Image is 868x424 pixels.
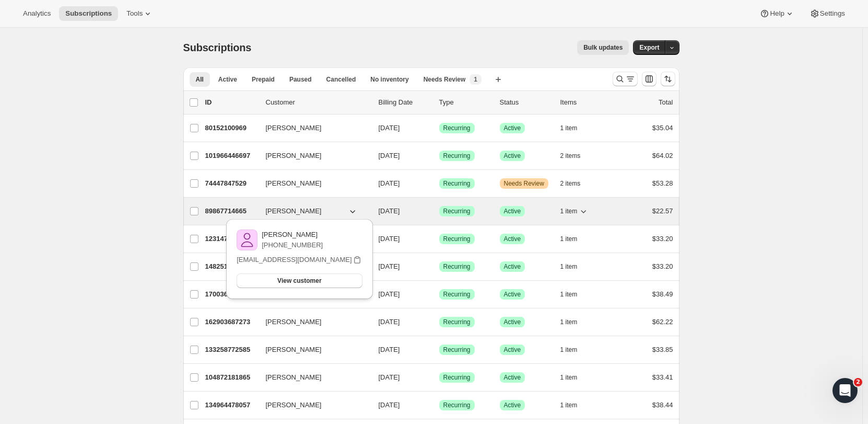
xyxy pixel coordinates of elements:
[652,290,673,298] span: $38.49
[266,400,322,410] span: [PERSON_NAME]
[820,9,845,18] span: Settings
[266,97,370,108] p: Customer
[490,72,507,87] button: Create new view
[474,75,477,84] span: 1
[652,401,673,409] span: $38.44
[379,124,400,132] span: [DATE]
[504,124,521,132] span: Active
[379,373,400,381] span: [DATE]
[205,261,257,272] p: 148251017321
[289,75,312,84] span: Paused
[652,124,673,132] span: $35.04
[560,204,589,219] button: 1 item
[205,176,673,191] div: 74447847529[PERSON_NAME][DATE]SuccessRecurringWarningNeeds Review2 items$53.28
[560,152,581,160] span: 2 items
[260,369,364,386] button: [PERSON_NAME]
[205,97,673,108] div: IDCustomerBilling DateTypeStatusItemsTotal
[639,43,659,52] span: Export
[443,318,471,326] span: Recurring
[379,290,400,298] span: [DATE]
[560,262,578,271] span: 1 item
[379,235,400,243] span: [DATE]
[439,97,491,108] div: Type
[252,75,275,84] span: Prepaid
[443,124,471,132] span: Recurring
[560,401,578,409] span: 1 item
[266,206,322,216] span: [PERSON_NAME]
[266,317,322,327] span: [PERSON_NAME]
[659,97,673,108] p: Total
[205,232,673,246] div: 123147976809[PERSON_NAME][DATE]SuccessRecurringSuccessActive1 item$33.20
[205,234,257,244] p: 123147976809
[832,378,858,403] iframe: Intercom live chat
[652,262,673,270] span: $33.20
[379,179,400,187] span: [DATE]
[379,97,431,108] p: Billing Date
[854,378,862,386] span: 2
[504,235,521,243] span: Active
[59,6,118,21] button: Subscriptions
[237,273,362,288] button: View customer
[183,42,252,53] span: Subscriptions
[504,346,521,354] span: Active
[443,262,471,271] span: Recurring
[266,345,322,355] span: [PERSON_NAME]
[205,97,257,108] p: ID
[126,9,143,18] span: Tools
[424,75,466,84] span: Needs Review
[504,207,521,215] span: Active
[260,120,364,136] button: [PERSON_NAME]
[205,148,673,163] div: 101966446697[PERSON_NAME][DATE]SuccessRecurringSuccessActive2 items$64.02
[17,6,57,21] button: Analytics
[260,203,364,220] button: [PERSON_NAME]
[560,207,578,215] span: 1 item
[260,397,364,414] button: [PERSON_NAME]
[205,398,673,412] div: 134964478057[PERSON_NAME][DATE]SuccessRecurringSuccessActive1 item$38.44
[652,318,673,326] span: $62.22
[205,151,257,161] p: 101966446697
[237,255,351,265] p: [EMAIL_ADDRESS][DOMAIN_NAME]
[205,121,673,135] div: 80152100969[PERSON_NAME][DATE]SuccessRecurringSuccessActive1 item$35.04
[120,6,159,21] button: Tools
[560,318,578,326] span: 1 item
[379,152,400,159] span: [DATE]
[560,315,589,329] button: 1 item
[753,6,801,21] button: Help
[260,341,364,358] button: [PERSON_NAME]
[661,72,675,86] button: Sort the results
[443,373,471,382] span: Recurring
[560,290,578,299] span: 1 item
[652,207,673,215] span: $22.57
[583,43,623,52] span: Bulk updates
[560,232,589,246] button: 1 item
[266,123,322,133] span: [PERSON_NAME]
[504,290,521,299] span: Active
[770,9,784,18] span: Help
[196,75,204,84] span: All
[560,179,581,188] span: 2 items
[379,207,400,215] span: [DATE]
[260,147,364,164] button: [PERSON_NAME]
[260,175,364,192] button: [PERSON_NAME]
[560,398,589,412] button: 1 item
[23,9,51,18] span: Analytics
[652,152,673,159] span: $64.02
[652,373,673,381] span: $33.41
[262,230,323,240] p: [PERSON_NAME]
[443,179,471,188] span: Recurring
[205,315,673,329] div: 162903687273[PERSON_NAME][DATE]SuccessRecurringSuccessActive1 item$62.22
[443,401,471,409] span: Recurring
[560,346,578,354] span: 1 item
[443,235,471,243] span: Recurring
[504,373,521,382] span: Active
[205,287,673,302] div: 170036953193[PERSON_NAME][DATE]SuccessRecurringSuccessActive1 item$38.49
[652,346,673,353] span: $33.85
[560,342,589,357] button: 1 item
[379,401,400,409] span: [DATE]
[205,178,257,189] p: 74447847529
[560,373,578,382] span: 1 item
[237,230,257,250] img: variant image
[443,290,471,299] span: Recurring
[560,97,613,108] div: Items
[205,370,673,385] div: 104872181865[PERSON_NAME][DATE]SuccessRecurringSuccessActive1 item$33.41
